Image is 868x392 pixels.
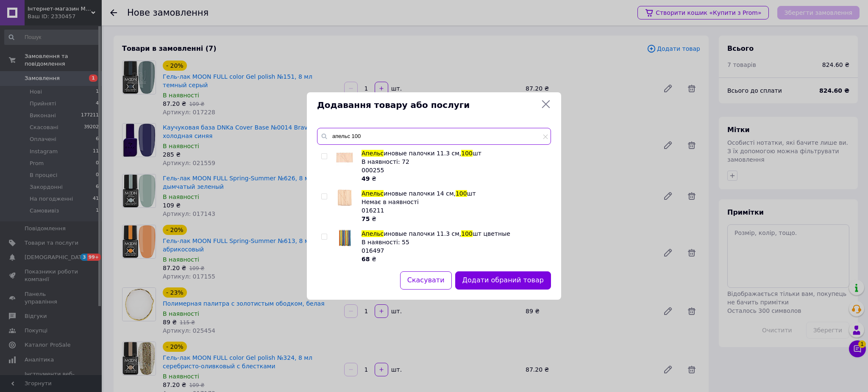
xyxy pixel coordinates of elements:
div: ₴ [362,255,546,263]
div: В наявності: 72 [362,157,546,166]
span: Апельс [362,150,384,157]
span: шт [473,150,481,157]
div: ₴ [362,215,546,223]
span: 000255 [362,167,384,174]
span: шт цветные [473,230,510,237]
span: Апельс [362,190,384,197]
span: Апельс [362,230,384,237]
span: 100 [461,150,473,157]
span: 100 [461,230,473,237]
span: 016497 [362,247,384,254]
input: Пошук за товарами та послугами [317,128,551,145]
img: Апельсиновые палочки 14 см, 100 шт [336,189,353,206]
span: иновые палочки 11.3 см, [384,150,461,157]
b: 49 [362,175,370,182]
span: 016211 [362,207,384,214]
b: 75 [362,215,370,222]
img: Апельсиновые палочки 11.3 см, 100 шт [336,149,353,166]
span: шт [467,190,476,197]
div: Немає в наявності [362,198,546,206]
span: иновые палочки 14 см, [384,190,456,197]
div: ₴ [362,174,546,183]
div: В наявності: 55 [362,238,546,246]
span: иновые палочки 11.3 см, [384,230,461,237]
button: Додати обраний товар [455,271,551,290]
b: 68 [362,256,370,262]
button: Скасувати [400,271,452,290]
img: Апельсиновые палочки 11.3 см, 100 шт цветные [336,229,353,246]
span: Додавання товару або послуги [317,99,537,111]
span: 100 [456,190,467,197]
